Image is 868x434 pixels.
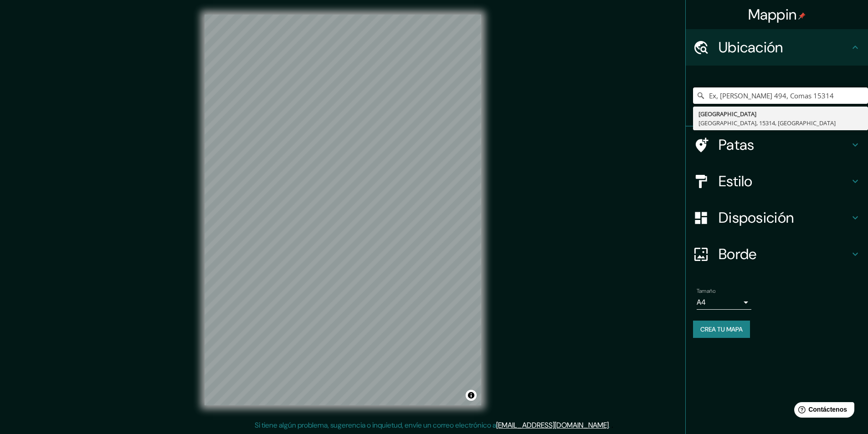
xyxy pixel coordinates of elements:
[609,420,610,430] font: .
[719,135,755,154] font: Patas
[787,398,858,424] iframe: Lanzador de widgets de ayuda
[466,390,477,401] button: Activar o desactivar atribución
[697,295,751,310] div: A4
[798,12,806,20] img: pin-icon.png
[719,208,794,227] font: Disposición
[686,236,868,272] div: Borde
[748,5,797,24] font: Mappin
[610,420,611,430] font: .
[697,287,715,295] font: Tamaño
[496,420,609,430] a: [EMAIL_ADDRESS][DOMAIN_NAME]
[686,29,868,66] div: Ubicación
[699,119,836,127] font: [GEOGRAPHIC_DATA], 15314, [GEOGRAPHIC_DATA]
[686,163,868,199] div: Estilo
[719,172,753,191] font: Estilo
[693,87,868,104] input: Elige tu ciudad o zona
[719,38,783,57] font: Ubicación
[205,15,481,405] canvas: Mapa
[255,420,496,430] font: Si tiene algún problema, sugerencia o inquietud, envíe un correo electrónico a
[700,325,743,333] font: Crea tu mapa
[693,321,750,338] button: Crea tu mapa
[611,420,613,430] font: .
[686,127,868,163] div: Patas
[686,199,868,236] div: Disposición
[697,297,706,307] font: A4
[719,245,757,264] font: Borde
[699,110,756,118] font: [GEOGRAPHIC_DATA]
